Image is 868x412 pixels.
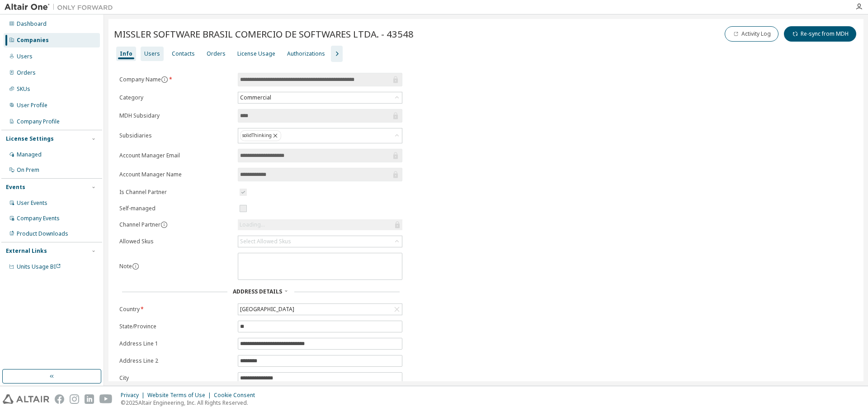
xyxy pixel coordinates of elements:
label: Subsidiaries [119,132,232,139]
label: MDH Subsidary [119,112,232,119]
div: Product Downloads [17,230,68,237]
label: Is Channel Partner [119,189,232,196]
button: information [132,263,139,270]
div: External Links [6,247,47,255]
label: Address Line 2 [119,357,232,365]
div: Select Allowed Skus [238,236,402,247]
button: information [160,221,168,228]
div: [GEOGRAPHIC_DATA] [239,304,296,314]
span: Units Usage BI [17,263,61,270]
div: Companies [17,37,49,44]
div: Company Profile [17,118,60,125]
div: Dashboard [17,20,47,28]
label: Self-managed [119,205,232,212]
div: Users [17,53,33,60]
div: Commercial [239,93,273,103]
label: Address Line 1 [119,340,232,347]
label: Category [119,94,232,101]
img: youtube.svg [99,394,113,404]
div: License Usage [237,50,275,57]
label: Account Manager Name [119,171,232,178]
div: Orders [207,50,226,57]
div: On Prem [17,166,39,174]
img: instagram.svg [70,394,79,404]
div: Cookie Consent [214,392,260,399]
div: Loading... [238,219,402,230]
div: Company Events [17,215,60,222]
label: Country [119,306,232,313]
div: Privacy [121,392,147,399]
img: altair_logo.svg [3,394,49,404]
div: SKUs [17,85,30,93]
label: Company Name [119,76,232,83]
div: Select Allowed Skus [240,238,291,245]
div: License Settings [6,135,54,142]
div: Events [6,184,25,191]
button: information [161,76,168,83]
label: City [119,374,232,382]
img: facebook.svg [55,394,64,404]
div: solidThinking [238,128,402,143]
div: Website Terms of Use [147,392,214,399]
label: State/Province [119,323,232,330]
div: Orders [17,69,36,76]
div: Authorizations [287,50,325,57]
img: Altair One [5,3,118,12]
label: Allowed Skus [119,238,232,245]
span: MISSLER SOFTWARE BRASIL COMERCIO DE SOFTWARES LTDA. - 43548 [114,28,414,40]
div: [GEOGRAPHIC_DATA] [238,304,402,315]
label: Channel Partner [119,221,160,228]
img: linkedin.svg [85,394,94,404]
button: Re-sync from MDH [784,26,856,42]
p: © 2025 Altair Engineering, Inc. All Rights Reserved. [121,399,260,407]
div: Contacts [172,50,195,57]
label: Note [119,262,132,270]
div: Users [144,50,160,57]
div: User Profile [17,102,47,109]
div: Managed [17,151,42,158]
div: solidThinking [240,130,281,141]
div: Commercial [238,92,402,103]
button: Activity Log [725,26,778,42]
label: Account Manager Email [119,152,232,159]
div: Info [120,50,132,57]
span: Address Details [233,288,282,295]
div: User Events [17,199,47,207]
div: Loading... [240,221,265,228]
